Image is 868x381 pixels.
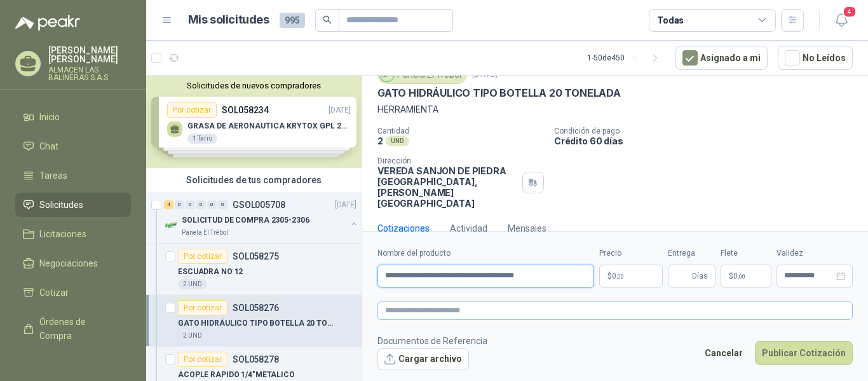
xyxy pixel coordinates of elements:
div: UND [386,136,409,146]
div: 0 [186,200,195,209]
span: Negociaciones [39,256,98,270]
span: Chat [39,139,58,153]
img: Logo peakr [15,15,80,31]
p: Condición de pago [554,127,863,135]
p: GATO HIDRÁULICO TIPO BOTELLA 20 TONELADA [377,87,621,100]
button: Asignado a mi [675,46,768,70]
span: 0 [733,272,745,280]
button: Cargar archivo [377,348,469,371]
span: search [323,15,332,24]
label: Precio [599,247,663,260]
a: Solicitudes [15,193,131,217]
a: Tareas [15,163,131,188]
p: [DATE] [335,199,356,211]
p: VEREDA SANJON DE PIEDRA [GEOGRAPHIC_DATA] , [PERSON_NAME][GEOGRAPHIC_DATA] [377,165,517,209]
h1: Mis solicitudes [188,11,269,29]
span: Tareas [39,169,67,183]
p: $ 0,00 [721,265,771,287]
div: 0 [196,200,206,209]
button: 4 [830,9,853,32]
a: Licitaciones [15,222,131,246]
p: [PERSON_NAME] [PERSON_NAME] [48,46,131,64]
label: Entrega [668,247,715,260]
div: 2 UND [178,331,207,341]
p: SOL058276 [233,303,279,312]
button: Cancelar [698,341,750,365]
p: ALMACEN LAS BALINERAS S.A.S [48,66,131,81]
div: Por cotizar [178,300,227,315]
div: 2 UND [178,279,207,289]
label: Nombre del producto [377,247,594,260]
div: 0 [207,200,217,209]
a: Negociaciones [15,251,131,275]
a: Por cotizarSOL058275ESCUADRA NO 122 UND [146,244,362,295]
a: Por cotizarSOL058276GATO HIDRÁULICO TIPO BOTELLA 20 TONELADA2 UND [146,295,362,347]
div: Mensajes [508,221,546,235]
span: Días [692,265,708,287]
p: SOLICITUD DE COMPRA 2305-2306 [182,214,309,226]
button: Solicitudes de nuevos compradores [151,81,356,90]
div: Solicitudes de nuevos compradoresPor cotizarSOL058234[DATE] GRASA DE AERONAUTICA KRYTOX GPL 207 (... [146,76,362,168]
span: Órdenes de Compra [39,315,119,343]
img: Company Logo [164,218,179,233]
p: $0,00 [599,265,663,287]
p: Cantidad [377,127,544,135]
div: Cotizaciones [377,221,430,235]
span: Licitaciones [39,227,86,241]
div: Todas [657,13,684,27]
div: Actividad [450,221,487,235]
span: Cotizar [39,286,69,300]
span: ,00 [616,273,624,280]
p: 2 [377,135,383,146]
span: 4 [843,6,857,18]
a: Órdenes de Compra [15,310,131,348]
div: 1 - 50 de 450 [587,48,665,68]
p: Panela El Trébol [182,228,228,238]
p: Crédito 60 días [554,135,863,146]
div: 4 [164,200,173,209]
p: GATO HIDRÁULICO TIPO BOTELLA 20 TONELADA [178,317,336,329]
span: Solicitudes [39,198,83,212]
div: 0 [175,200,184,209]
button: Publicar Cotización [755,341,853,365]
span: ,00 [738,273,745,280]
div: Por cotizar [178,249,227,264]
span: $ [729,272,733,280]
p: SOL058278 [233,355,279,364]
a: Chat [15,134,131,158]
p: Documentos de Referencia [377,334,487,348]
span: 0 [612,272,624,280]
p: HERRAMIENTA [377,102,853,116]
div: Solicitudes de tus compradores [146,168,362,192]
label: Flete [721,247,771,260]
a: 4 0 0 0 0 0 GSOL005708[DATE] Company LogoSOLICITUD DE COMPRA 2305-2306Panela El Trébol [164,197,359,238]
div: Por cotizar [178,352,227,367]
span: Inicio [39,110,60,124]
div: 0 [218,200,227,209]
a: Cotizar [15,281,131,305]
p: GSOL005708 [233,200,285,209]
a: Inicio [15,105,131,129]
p: ESCUADRA NO 12 [178,266,243,278]
button: No Leídos [778,46,853,70]
p: Dirección [377,156,517,165]
p: ACOPLE RAPIDO 1/4"METALICO [178,369,295,381]
span: 995 [280,13,305,28]
p: SOL058275 [233,252,279,261]
label: Validez [776,247,853,260]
